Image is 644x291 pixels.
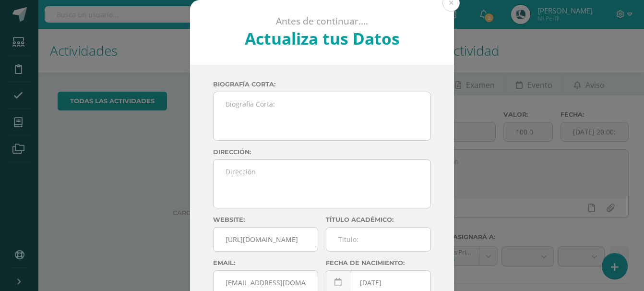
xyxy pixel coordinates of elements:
[326,259,431,267] label: Fecha de nacimiento:
[326,228,430,251] input: Titulo:
[213,81,431,88] label: Biografía corta:
[216,15,429,27] p: Antes de continuar....
[216,27,429,49] h2: Actualiza tus Datos
[213,259,318,267] label: Email:
[213,216,318,223] label: Website:
[326,216,431,223] label: Título académico:
[214,228,318,251] input: Sitio Web:
[213,148,431,156] label: Dirección:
